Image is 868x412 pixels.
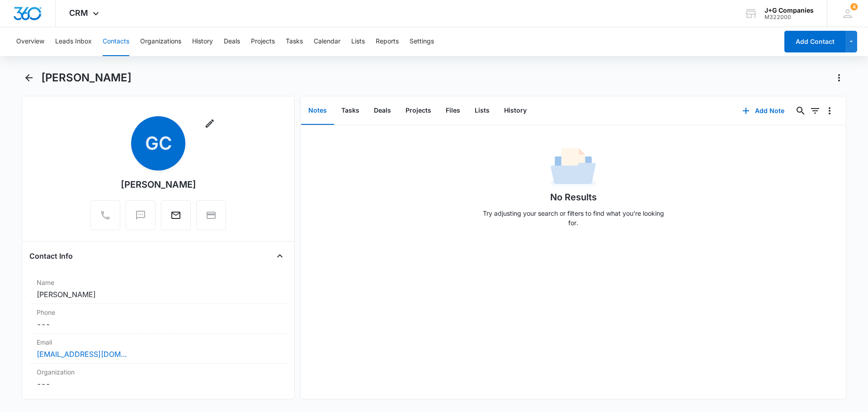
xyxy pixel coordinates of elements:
dd: --- [37,379,280,389]
button: Notes [301,97,334,125]
label: Name [37,278,280,287]
button: Filters [808,104,822,118]
span: GC [131,116,185,170]
button: Lists [351,27,365,56]
button: Overflow Menu [822,104,837,118]
div: Email[EMAIL_ADDRESS][DOMAIN_NAME] [29,334,287,364]
button: Reports [376,27,399,56]
button: History [192,27,213,56]
div: Name[PERSON_NAME] [29,274,287,304]
button: Settings [410,27,434,56]
h1: No Results [550,190,597,204]
button: Add Contact [784,31,845,52]
button: Email [161,200,191,230]
button: Back [22,71,36,85]
dd: [PERSON_NAME] [37,289,280,300]
p: Try adjusting your search or filters to find what you’re looking for. [478,208,668,227]
div: account id [764,14,814,20]
button: Tasks [334,97,367,125]
button: Deals [224,27,240,56]
div: Phone--- [29,304,287,334]
button: Deals [367,97,398,125]
div: Organization--- [29,364,287,393]
button: Contacts [103,27,129,56]
button: Close [273,249,287,263]
dd: --- [37,319,280,330]
button: Search... [793,104,808,118]
label: Phone [37,308,280,317]
button: Calendar [314,27,340,56]
button: History [497,97,534,125]
button: Actions [832,71,846,85]
label: Organization [37,367,280,377]
button: Overview [16,27,44,56]
h1: [PERSON_NAME] [41,71,132,85]
button: Organizations [140,27,181,56]
button: Leads Inbox [55,27,92,56]
div: [PERSON_NAME] [121,178,196,191]
span: 4 [850,3,858,10]
label: Address [37,397,280,406]
button: Add Note [733,100,793,122]
div: account name [764,7,814,14]
button: Projects [398,97,439,125]
img: No Data [551,145,596,190]
button: Tasks [286,27,303,56]
h4: Contact Info [29,251,73,261]
button: Files [439,97,467,125]
a: [EMAIL_ADDRESS][DOMAIN_NAME] [37,349,127,360]
a: Email [161,214,191,222]
span: CRM [69,8,88,18]
label: Email [37,337,280,347]
button: Lists [467,97,497,125]
button: Projects [251,27,275,56]
div: notifications count [850,3,858,10]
